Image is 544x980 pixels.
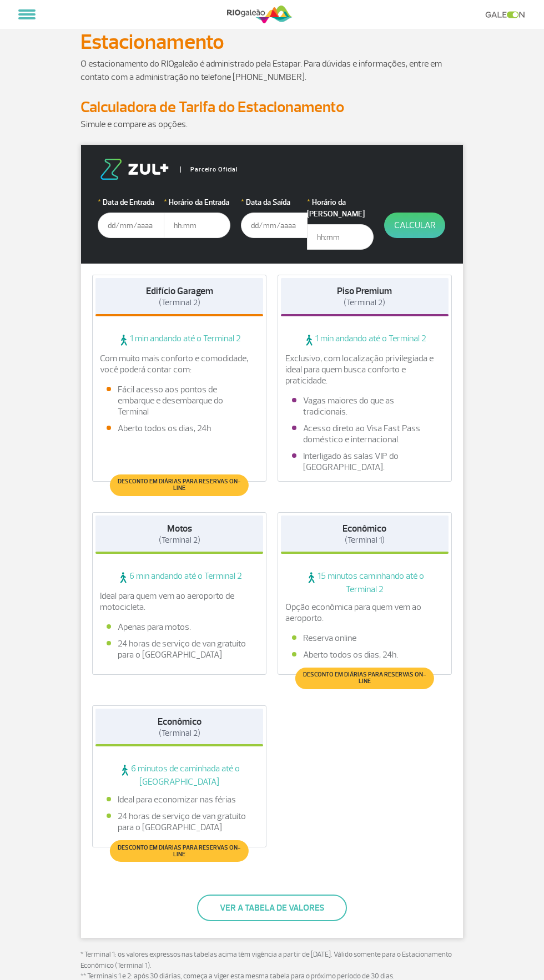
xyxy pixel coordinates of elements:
span: Desconto em diárias para reservas on-line [301,671,429,685]
img: logo-zul.png [98,159,171,180]
span: (Terminal 2) [344,297,385,308]
span: (Terminal 2) [159,728,200,739]
button: Calcular [384,213,445,238]
li: Interligado às salas VIP do [GEOGRAPHIC_DATA]. [292,451,437,473]
li: Ideal para economizar nas férias [107,794,252,805]
strong: Edifício Garagem [146,285,213,297]
p: Opção econômica para quem vem ao aeroporto. [285,602,444,624]
label: Horário da Entrada [164,196,230,208]
p: Ideal para quem vem ao aeroporto de motocicleta. [100,590,259,613]
li: Acesso direto ao Visa Fast Pass doméstico e internacional. [292,423,437,445]
p: Exclusivo, com localização privilegiada e ideal para quem busca conforto e praticidade. [285,353,444,386]
button: Ver a tabela de valores [197,895,347,921]
strong: Piso Premium [337,285,392,297]
strong: Econômico [158,716,202,728]
span: 6 minutos de caminhada até o [GEOGRAPHIC_DATA] [95,763,263,787]
input: hh:mm [164,213,230,238]
strong: Econômico [342,523,386,534]
strong: Motos [167,523,192,534]
p: Simule e compare as opções. [80,118,464,131]
span: Desconto em diárias para reservas on-line [115,478,243,492]
input: hh:mm [307,224,374,250]
span: Parceiro Oficial [180,166,238,173]
p: O estacionamento do RIOgaleão é administrado pela Estapar. Para dúvidas e informações, entre em c... [80,57,464,84]
li: Reserva online [292,633,437,644]
input: dd/mm/aaaa [98,213,164,238]
span: 1 min andando até o Terminal 2 [95,333,263,346]
li: Fácil acesso aos pontos de embarque e desembarque do Terminal [107,384,252,417]
li: Vagas maiores do que as tradicionais. [292,395,437,417]
span: Desconto em diárias para reservas on-line [115,845,243,858]
li: Apenas para motos. [107,622,252,633]
label: Data de Entrada [98,196,164,208]
span: 6 min andando até o Terminal 2 [95,570,263,584]
p: Com muito mais conforto e comodidade, você poderá contar com: [100,353,259,375]
li: Aberto todos os dias, 24h. [292,649,437,660]
input: dd/mm/aaaa [241,213,308,238]
label: Horário da [PERSON_NAME] [307,196,374,220]
span: (Terminal 2) [159,297,200,308]
li: Aberto todos os dias, 24h [107,423,252,434]
span: (Terminal 1) [345,535,385,545]
span: (Terminal 2) [159,535,200,545]
li: 24 horas de serviço de van gratuito para o [GEOGRAPHIC_DATA] [107,811,252,833]
span: 1 min andando até o Terminal 2 [281,333,449,346]
label: Data da Saída [241,196,308,208]
h2: Calculadora de Tarifa do Estacionamento [80,97,464,118]
span: 15 minutos caminhando até o Terminal 2 [281,570,449,595]
h1: Estacionamento [80,33,464,52]
li: 24 horas de serviço de van gratuito para o [GEOGRAPHIC_DATA] [107,638,252,660]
